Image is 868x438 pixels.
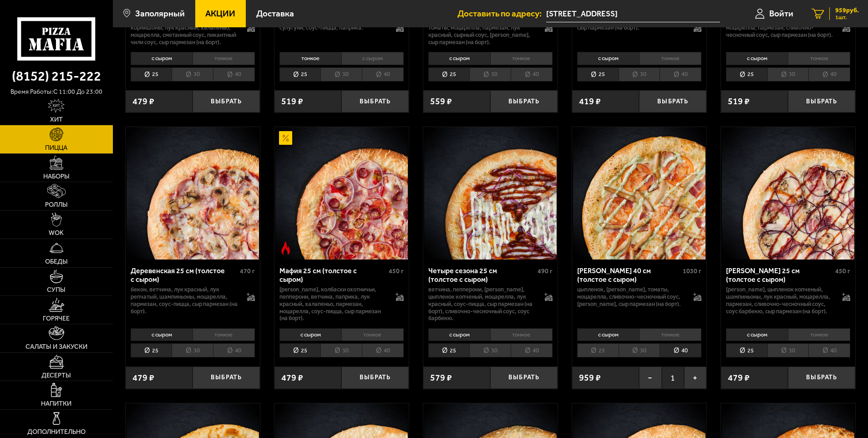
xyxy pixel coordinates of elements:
[769,9,793,18] span: Войти
[423,127,558,260] a: Четыре сезона 25 см (толстое с сыром)
[660,343,701,357] li: 40
[256,9,294,18] span: Доставка
[279,67,321,81] li: 25
[341,328,404,341] li: тонкое
[45,145,67,151] span: Пицца
[726,328,788,341] li: с сыром
[389,267,404,275] span: 450 г
[45,202,68,208] span: Роллы
[577,52,639,65] li: с сыром
[279,266,386,284] div: Мафия 25 см (толстое с сыром)
[279,328,341,341] li: с сыром
[127,127,259,260] img: Деревенская 25 см (толстое с сыром)
[424,127,557,260] img: Четыре сезона 25 см (толстое с сыром)
[726,52,788,65] li: с сыром
[469,67,511,81] li: 30
[469,343,511,357] li: 30
[131,17,238,46] p: цыпленок копченый, паприка, корнишоны, лук красный, халапеньо, моцарелла, сметанный соус, пикантн...
[835,15,859,20] span: 1 шт.
[47,287,66,293] span: Супы
[511,343,553,357] li: 40
[131,67,172,81] li: 25
[835,267,850,275] span: 450 г
[193,52,255,65] li: тонкое
[172,343,213,357] li: 30
[362,343,404,357] li: 40
[579,97,601,106] span: 419 ₽
[788,367,855,389] button: Выбрать
[457,9,546,18] span: Доставить по адресу:
[281,97,303,106] span: 519 ₽
[320,67,362,81] li: 30
[205,9,235,18] span: Акции
[213,67,255,81] li: 40
[619,67,660,81] li: 30
[126,127,260,260] a: Деревенская 25 см (толстое с сыром)
[240,267,255,275] span: 470 г
[490,328,553,341] li: тонкое
[808,67,850,81] li: 40
[577,266,680,284] div: [PERSON_NAME] 40 см (толстое с сыром)
[172,67,213,81] li: 30
[281,373,303,382] span: 479 ₽
[721,127,855,260] a: Чикен Барбекю 25 см (толстое с сыром)
[728,373,750,382] span: 479 ₽
[639,90,706,112] button: Выбрать
[428,17,536,46] p: говядина, [PERSON_NAME], халапеньо, томаты, моцарелла, пармезан, лук красный, сырный соус, [PERSO...
[50,117,63,123] span: Хит
[577,343,619,357] li: 25
[577,286,685,308] p: цыпленок, [PERSON_NAME], томаты, моцарелла, сливочно-чесночный соус, [PERSON_NAME], сыр пармезан ...
[43,316,70,322] span: Горячее
[27,429,86,435] span: Дополнительно
[835,7,859,14] span: 959 руб.
[341,90,409,112] button: Выбрать
[341,52,404,65] li: с сыром
[660,67,701,81] li: 40
[728,97,750,106] span: 519 ₽
[684,367,706,389] button: +
[341,367,409,389] button: Выбрать
[490,367,558,389] button: Выбрать
[639,367,661,389] button: −
[511,67,553,81] li: 40
[320,343,362,357] li: 30
[808,343,850,357] li: 40
[490,52,553,65] li: тонкое
[788,90,855,112] button: Выбрать
[619,343,660,357] li: 30
[25,344,87,350] span: Салаты и закуски
[41,401,71,407] span: Напитки
[279,241,293,255] img: Острое блюдо
[639,328,701,341] li: тонкое
[726,266,833,284] div: [PERSON_NAME] 25 см (толстое с сыром)
[43,173,70,180] span: Наборы
[430,97,452,106] span: 559 ₽
[428,52,490,65] li: с сыром
[577,67,619,81] li: 25
[49,230,64,236] span: WOK
[275,127,408,260] img: Мафия 25 см (толстое с сыром)
[683,267,701,275] span: 1030 г
[279,286,387,322] p: [PERSON_NAME], колбаски охотничьи, пепперони, ветчина, паприка, лук красный, халапеньо, пармезан,...
[490,90,558,112] button: Выбрать
[428,343,470,357] li: 25
[213,343,255,357] li: 40
[577,328,639,341] li: с сыром
[132,373,154,382] span: 479 ₽
[131,266,238,284] div: Деревенская 25 см (толстое с сыром)
[135,9,185,18] span: Заполярный
[726,67,767,81] li: 25
[131,286,238,315] p: бекон, ветчина, лук красный, лук репчатый, шампиньоны, моцарелла, пармезан, соус-пицца, сыр парме...
[767,343,809,357] li: 30
[726,17,833,39] p: томаты, креветка тигровая, паприка, моцарелла, пармезан, сливочно-чесночный соус, сыр пармезан (н...
[193,90,260,112] button: Выбрать
[279,343,321,357] li: 25
[430,373,452,382] span: 579 ₽
[722,127,854,260] img: Чикен Барбекю 25 см (толстое с сыром)
[279,52,341,65] li: тонкое
[546,5,720,22] input: Ваш адрес доставки
[193,328,255,341] li: тонкое
[131,328,193,341] li: с сыром
[573,127,706,260] img: Чикен Ранч 40 см (толстое с сыром)
[662,367,684,389] span: 1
